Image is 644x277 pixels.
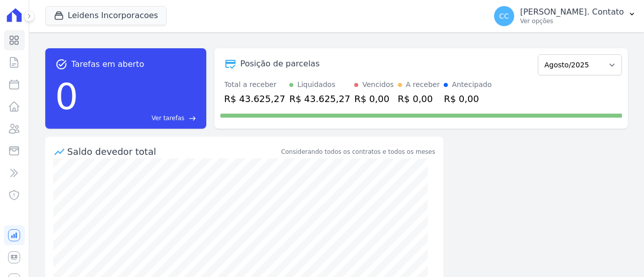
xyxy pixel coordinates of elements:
span: CC [499,13,509,20]
span: Ver tarefas [151,114,184,123]
div: Posição de parcelas [240,58,320,70]
span: task_alt [55,58,67,70]
button: Leidens Incorporacoes [45,6,167,25]
div: Antecipado [452,79,492,90]
div: Saldo devedor total [67,145,279,158]
div: R$ 0,00 [444,92,492,106]
div: A receber [406,79,440,90]
span: Tarefas em aberto [71,58,144,70]
span: east [189,115,196,122]
p: [PERSON_NAME]. Contato [520,7,624,17]
div: Liquidados [297,79,336,90]
div: Total a receber [224,79,285,90]
div: R$ 43.625,27 [289,92,350,106]
p: Ver opções [520,17,624,25]
div: Vencidos [362,79,393,90]
a: Ver tarefas east [82,114,196,123]
div: Considerando todos os contratos e todos os meses [281,147,435,156]
div: R$ 0,00 [398,92,440,106]
div: R$ 43.625,27 [224,92,285,106]
div: R$ 0,00 [354,92,393,106]
div: 0 [55,70,78,123]
button: CC [PERSON_NAME]. Contato Ver opções [486,2,644,30]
